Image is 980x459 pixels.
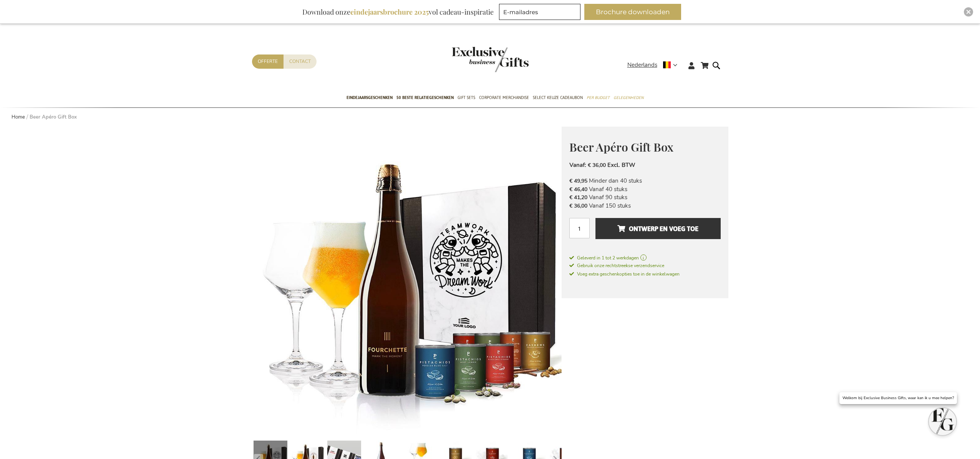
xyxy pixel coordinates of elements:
[569,263,664,269] span: Gebruik onze rechtstreekse verzendservice
[584,4,681,20] button: Brochure downloaden
[458,94,475,102] span: Gift Sets
[569,271,680,277] span: Voeg extra geschenkopties toe in de winkelwagen
[569,218,590,238] input: Aantal
[588,162,606,169] span: € 36,00
[30,114,77,121] strong: Beer Apéro Gift Box
[569,177,587,185] span: € 49,95
[595,218,720,239] button: Ontwerp en voeg toe
[499,4,580,20] input: E-mailadres
[607,161,635,169] span: Excl. BTW
[569,139,673,155] span: Beer Apéro Gift Box
[396,94,454,102] span: 50 beste relatiegeschenken
[569,193,721,201] li: Vanaf 90 stuks
[569,194,587,201] span: € 41,20
[569,177,721,185] li: Minder dan 40 stuks
[569,186,587,193] span: € 46,40
[350,7,429,17] b: eindejaarsbrochure 2025
[569,161,586,169] span: Vanaf:
[569,261,721,269] a: Gebruik onze rechtstreekse verzendservice
[499,4,583,22] form: marketing offers and promotions
[627,61,657,69] span: Nederlands
[533,94,583,102] span: Select Keuze Cadeaubon
[347,94,393,102] span: Eindejaarsgeschenken
[12,114,25,121] a: Home
[284,54,317,69] a: Contact
[252,54,284,69] a: Offerte
[252,127,562,436] img: Beer Apéro Gift Box
[452,47,529,72] img: Exclusive Business gifts logo
[587,94,610,102] span: Per Budget
[569,202,721,210] li: Vanaf 150 stuks
[569,202,587,210] span: € 36,00
[569,185,721,193] li: Vanaf 40 stuks
[966,10,971,14] img: Close
[452,47,490,72] a: store logo
[569,254,721,261] a: Geleverd in 1 tot 2 werkdagen
[299,4,497,20] div: Download onze vol cadeau-inspiratie
[614,94,643,102] span: Gelegenheden
[964,7,973,17] div: Close
[627,61,682,69] div: Nederlands
[479,94,529,102] span: Corporate Merchandise
[569,270,721,278] a: Voeg extra geschenkopties toe in de winkelwagen
[617,223,698,235] span: Ontwerp en voeg toe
